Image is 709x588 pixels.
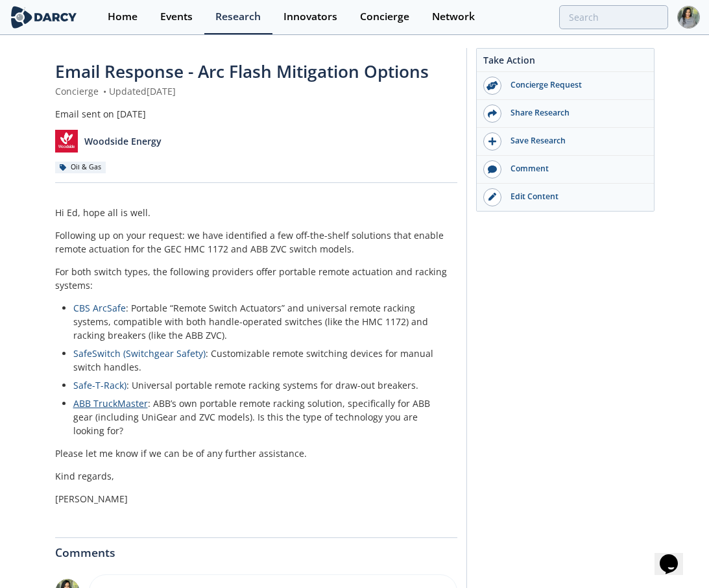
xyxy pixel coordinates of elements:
div: Innovators [283,12,337,22]
div: Concierge [360,12,409,22]
div: Concierge Request [501,79,647,91]
div: Home [108,12,138,22]
a: Safe-T-Rack) [73,379,126,391]
p: Hi Ed, hope all is well. [55,206,457,219]
li: : Customizable remote switching devices for manual switch handles. [73,347,448,374]
li: : Universal portable remote racking systems for draw-out breakers. [73,378,448,392]
span: • [101,85,109,97]
p: Woodside Energy [84,134,162,148]
div: Take Action [477,53,654,72]
div: Comments [55,538,457,559]
a: ABB TruckMaster [73,397,148,410]
div: Comment [501,163,647,175]
div: Network [432,12,475,22]
a: Edit Content [477,184,654,211]
div: Concierge Updated [DATE] [55,84,457,98]
div: Email sent on [DATE] [55,107,457,121]
div: Share Research [501,107,647,119]
div: Save Research [501,135,647,147]
img: logo-wide.svg [9,6,78,29]
div: Events [160,12,193,22]
iframe: chat widget [655,536,696,575]
p: [PERSON_NAME] [55,492,457,506]
div: Oil & Gas [55,162,106,173]
img: Profile [677,6,700,29]
div: Edit Content [501,191,647,202]
p: Please let me know if we can be of any further assistance. [55,447,457,460]
p: For both switch types, the following providers offer portable remote actuation and racking systems: [55,265,457,292]
input: Advanced Search [559,5,668,29]
p: Following up on your request: we have identified a few off-the-shelf solutions that enable remote... [55,228,457,256]
a: SafeSwitch (Switchgear Safety) [73,347,206,360]
span: Email Response - Arc Flash Mitigation Options [55,60,429,83]
p: Kind regards, [55,469,457,483]
div: Research [215,12,261,22]
a: CBS ArcSafe [73,302,126,314]
li: : ABB’s own portable remote racking solution, specifically for ABB gear (including UniGear and ZV... [73,397,448,437]
li: : Portable “Remote Switch Actuators” and universal remote racking systems, compatible with both h... [73,301,448,342]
